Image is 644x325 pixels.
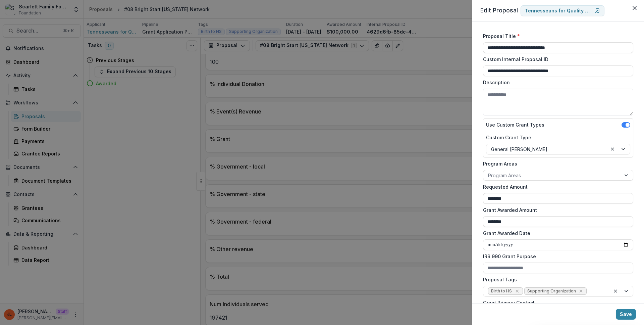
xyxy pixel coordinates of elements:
[483,33,629,40] label: Proposal Title
[629,3,640,13] button: Close
[608,145,616,153] div: Clear selected options
[514,288,521,294] div: Remove Birth to HS
[483,79,629,86] label: Description
[480,7,518,14] span: Edit Proposal
[486,121,544,128] label: Use Custom Grant Types
[483,253,629,260] label: IRS 990 Grant Purpose
[483,160,629,167] label: Program Areas
[483,183,629,190] label: Requested Amount
[616,309,636,320] button: Save
[483,299,629,306] label: Grant Primary Contact
[483,56,629,63] label: Custom Internal Proposal ID
[521,5,604,16] a: Tennesseans for Quality Early Education (TQEE)
[486,134,626,141] label: Custom Grant Type
[483,206,629,214] label: Grant Awarded Amount
[578,288,584,294] div: Remove Supporting Organization
[611,287,620,295] div: Clear selected options
[483,276,629,283] label: Proposal Tags
[483,230,629,237] label: Grant Awarded Date
[491,289,512,293] span: Birth to HS
[525,8,592,14] p: Tennesseans for Quality Early Education (TQEE)
[527,289,576,293] span: Supporting Organization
